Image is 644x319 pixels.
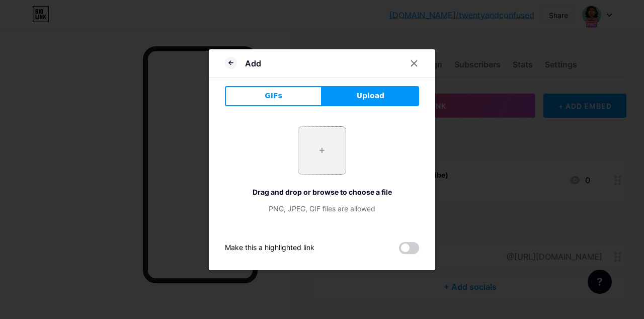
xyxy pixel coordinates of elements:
div: Drag and drop or browse to choose a file [225,187,419,197]
span: Upload [357,91,384,101]
div: Make this a highlighted link [225,242,314,254]
button: GIFs [225,86,322,106]
div: PNG, JPEG, GIF files are allowed [225,203,419,214]
div: Add [245,57,261,69]
button: Upload [322,86,419,106]
span: GIFs [265,91,282,101]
